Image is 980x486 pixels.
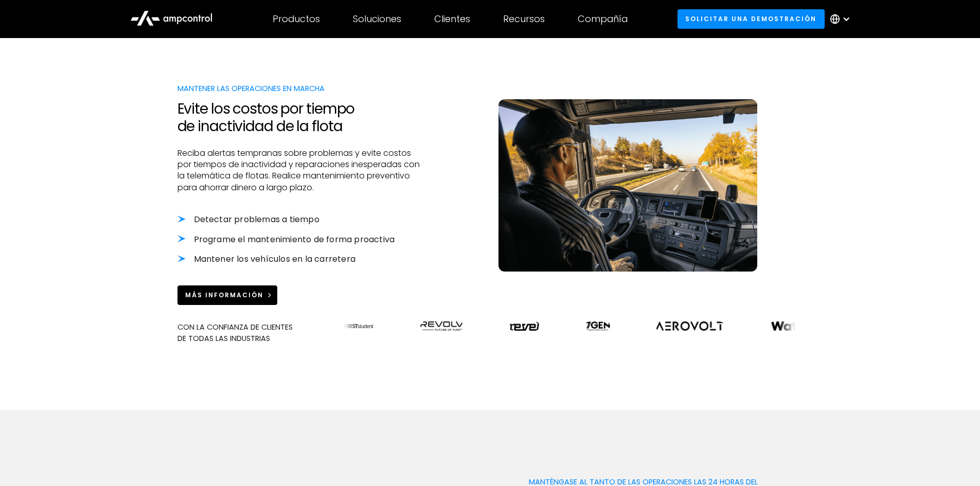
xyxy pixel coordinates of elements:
font: Mantener los vehículos en la carretera [194,253,356,265]
font: Evite los costos por tiempo de inactividad de la flota [177,99,355,136]
div: Productos [273,13,320,25]
div: Compañía [578,13,628,25]
font: Más información [185,291,263,299]
font: Clientes [434,12,470,25]
font: Detectar problemas a tiempo [194,213,319,225]
div: Clientes [434,13,470,25]
div: Recursos [503,13,545,25]
a: Solicitar una demostración [678,9,825,28]
font: Compañía [578,12,628,25]
img: conductor de camión en la carretera [498,99,757,272]
font: Reciba alertas tempranas sobre problemas y evite costos por tiempos de inactividad y reparaciones... [177,147,420,193]
font: Mantener las operaciones en marcha [177,83,325,94]
a: Más información [177,285,278,304]
div: Soluciones [353,13,401,25]
font: Soluciones [353,12,401,25]
font: de todas las industrias [177,333,270,344]
font: Recursos [503,12,545,25]
font: Programe el mantenimiento de forma proactiva [194,233,395,245]
font: Productos [273,12,320,25]
font: Solicitar una demostración [685,14,816,23]
font: Con la confianza de clientes [177,322,293,332]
